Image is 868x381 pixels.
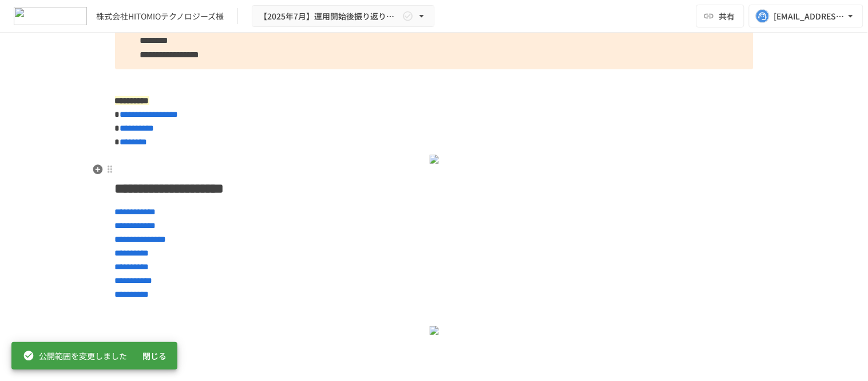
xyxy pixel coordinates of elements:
img: n6GUNqEHdaibHc1RYGm9WDNsCbxr1vBAv6Dpu1pJovz [430,155,439,164]
button: 【2025年7月】運用開始後振り返りミーティング [252,5,435,28]
div: 公開範囲を変更しました [23,345,127,366]
button: 共有 [696,5,744,28]
span: 【2025年7月】運用開始後振り返りミーティング [259,9,400,23]
img: mMP1OxWUAhQbsRWCurg7vIHe5HqDpP7qZo7fRoNLXQh [14,7,87,25]
div: 株式会社HITOMIOテクノロジーズ様 [96,10,224,22]
div: [EMAIL_ADDRESS][DOMAIN_NAME] [774,9,845,23]
span: 共有 [719,10,735,22]
button: 閉じる [136,345,173,367]
button: [EMAIL_ADDRESS][DOMAIN_NAME] [749,5,863,28]
img: n6GUNqEHdaibHc1RYGm9WDNsCbxr1vBAv6Dpu1pJovz [430,326,439,335]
